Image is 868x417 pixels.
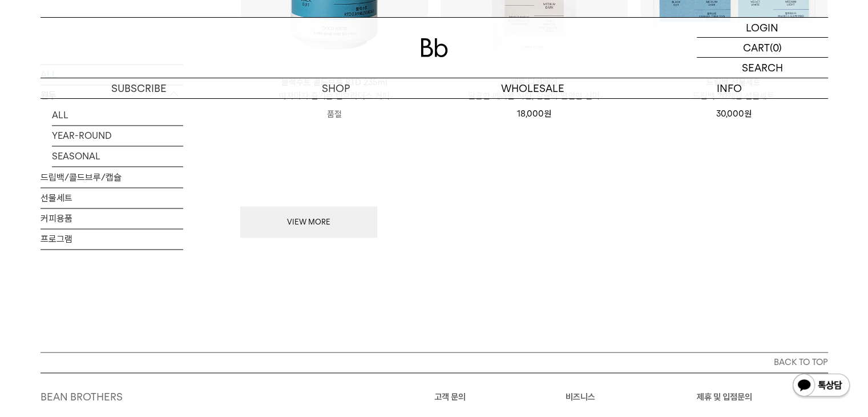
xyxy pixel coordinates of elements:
[544,109,551,119] span: 원
[52,125,183,145] a: YEAR-ROUND
[52,105,183,125] a: ALL
[792,372,851,400] img: 카카오톡 채널 1:1 채팅 버튼
[744,109,752,119] span: 원
[716,109,752,119] span: 30,000
[237,78,434,98] a: SHOP
[743,38,770,57] p: CART
[434,390,566,404] p: 고객 문의
[697,390,828,404] p: 제휴 및 입점문의
[697,18,828,38] a: LOGIN
[517,109,551,119] span: 18,000
[742,58,783,78] p: SEARCH
[770,38,782,57] p: (0)
[41,187,183,207] a: 선물세트
[697,38,828,58] a: CART (0)
[41,228,183,248] a: 프로그램
[52,146,183,166] a: SEASONAL
[41,167,183,187] a: 드립백/콜드브루/캡슐
[421,38,448,57] img: 로고
[241,103,428,126] p: 품절
[41,391,123,403] a: BEAN BROTHERS
[566,390,697,404] p: 비즈니스
[41,352,828,372] button: BACK TO TOP
[746,18,778,37] p: LOGIN
[631,78,828,98] p: INFO
[434,78,631,98] p: WHOLESALE
[41,78,237,98] a: SUBSCRIBE
[41,208,183,228] a: 커피용품
[240,206,377,238] button: VIEW MORE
